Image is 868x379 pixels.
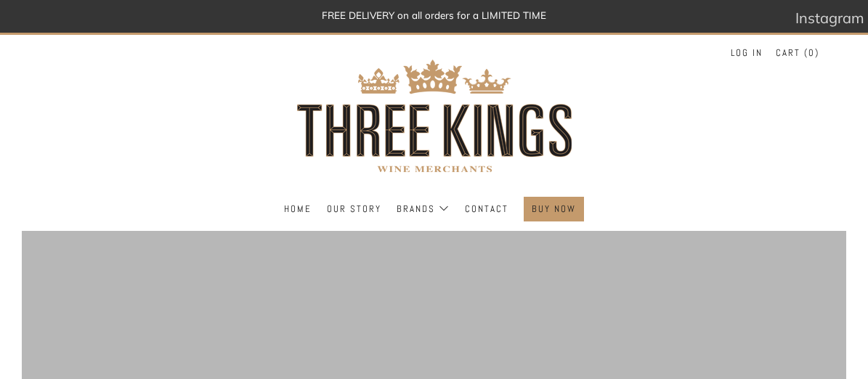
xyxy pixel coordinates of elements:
a: Brands [397,197,450,221]
a: Instagram [795,4,864,33]
a: BUY NOW [532,197,576,221]
a: Contact [465,197,508,221]
img: three kings wine merchants [289,35,580,197]
a: Cart (0) [776,41,819,65]
a: Home [284,197,312,221]
span: 0 [808,46,815,59]
a: Log in [731,41,763,65]
span: Instagram [795,9,864,27]
a: Our Story [327,197,381,221]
